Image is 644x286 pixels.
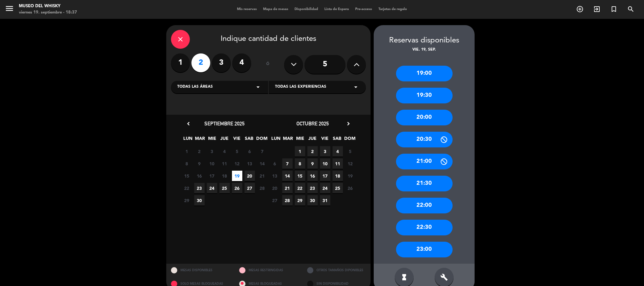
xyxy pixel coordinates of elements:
span: 13 [270,171,280,181]
span: Lista de Espera [321,8,352,11]
span: 27 [270,195,280,206]
i: chevron_left [185,120,192,127]
span: 5 [345,146,355,157]
span: 30 [307,195,318,206]
div: 23:00 [396,242,453,257]
span: 1 [295,146,305,157]
span: LUN [183,135,193,145]
div: vie. 19, sep. [374,47,475,53]
div: Reservas disponibles [374,35,475,47]
span: 28 [257,183,267,193]
div: 22:00 [396,198,453,213]
div: 19:00 [396,66,453,81]
span: DOM [256,135,267,145]
span: 17 [207,171,217,181]
div: ó [257,53,278,75]
i: add_circle_outline [576,5,584,13]
i: arrow_drop_down [352,83,360,91]
span: VIE [232,135,242,145]
span: 2 [194,146,205,157]
div: MESAS RESTRINGIDAS [234,264,303,277]
span: 16 [194,171,205,181]
div: MUSEO DEL WHISKY [19,3,77,9]
span: septiembre 2025 [204,120,245,127]
span: 24 [207,183,217,193]
div: 21:30 [396,176,453,191]
span: 1 [182,146,192,157]
span: 7 [282,158,293,169]
i: close [177,36,184,43]
div: MESAS DISPONIBLES [166,264,234,277]
span: 6 [245,146,255,157]
i: hourglass_full [400,273,408,281]
span: 2 [307,146,318,157]
span: 11 [333,158,343,169]
i: turned_in_not [610,5,618,13]
span: 3 [207,146,217,157]
div: 20:30 [396,132,453,147]
span: 26 [345,183,355,193]
span: 27 [245,183,255,193]
span: Pre-acceso [352,8,375,11]
label: 4 [232,53,251,72]
i: arrow_drop_down [254,83,262,91]
span: JUE [307,135,318,145]
span: 18 [219,171,230,181]
span: 12 [232,158,242,169]
span: DOM [344,135,355,145]
i: menu [5,4,14,13]
span: 23 [307,183,318,193]
span: 29 [295,195,305,206]
span: 10 [320,158,330,169]
span: Disponibilidad [291,8,321,11]
span: 6 [270,158,280,169]
i: search [627,5,635,13]
span: 16 [307,171,318,181]
span: 30 [194,195,205,206]
span: 9 [307,158,318,169]
span: 21 [257,171,267,181]
span: 5 [232,146,242,157]
span: 25 [333,183,343,193]
label: 1 [171,53,190,72]
span: Todas las áreas [177,84,213,90]
span: 17 [320,171,330,181]
span: JUE [219,135,230,145]
label: 3 [212,53,231,72]
div: viernes 19. septiembre - 18:37 [19,9,77,16]
span: MAR [283,135,293,145]
span: 31 [320,195,330,206]
i: chevron_right [345,120,352,127]
span: 4 [333,146,343,157]
span: Mis reservas [234,8,260,11]
span: 8 [295,158,305,169]
span: 12 [345,158,355,169]
span: Todas las experiencias [275,84,326,90]
label: 2 [191,53,210,72]
span: MIE [207,135,217,145]
span: 20 [270,183,280,193]
i: build [440,273,448,281]
span: 3 [320,146,330,157]
span: Tarjetas de regalo [375,8,410,11]
span: VIE [320,135,330,145]
span: MAR [195,135,205,145]
span: 29 [182,195,192,206]
span: 28 [282,195,293,206]
span: 14 [257,158,267,169]
span: Mapa de mesas [260,8,291,11]
span: 15 [295,171,305,181]
span: 15 [182,171,192,181]
span: 22 [182,183,192,193]
span: 19 [232,171,242,181]
span: 23 [194,183,205,193]
span: 13 [245,158,255,169]
div: OTROS TAMAÑOS DIPONIBLES [302,264,371,277]
span: LUN [271,135,281,145]
span: 8 [182,158,192,169]
span: 20 [245,171,255,181]
span: 21 [282,183,293,193]
span: 9 [194,158,205,169]
span: 7 [257,146,267,157]
div: 22:30 [396,220,453,235]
